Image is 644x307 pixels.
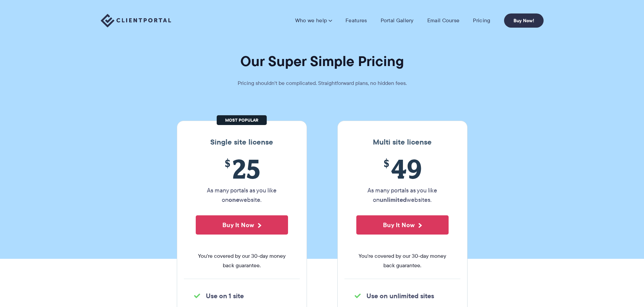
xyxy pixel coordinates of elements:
span: 25 [196,153,288,184]
strong: Use on unlimited sites [366,291,434,301]
h3: Multi site license [344,138,460,147]
a: Who we help [295,17,332,24]
a: Buy Now! [504,13,544,28]
p: Pricing shouldn't be complicated. Straightforward plans, no hidden fees. [221,79,424,88]
h3: Single site license [184,138,300,147]
strong: unlimited [380,195,407,204]
a: Pricing [473,17,490,24]
a: Features [345,17,367,24]
button: Buy It Now [196,215,288,235]
strong: Use on 1 site [206,291,244,301]
p: As many portals as you like on website. [196,186,288,205]
button: Buy It Now [356,215,449,235]
a: Portal Gallery [381,17,414,24]
span: You're covered by our 30-day money back guarantee. [196,251,288,270]
span: 49 [356,153,449,184]
span: You're covered by our 30-day money back guarantee. [356,251,449,270]
p: As many portals as you like on websites. [356,186,449,205]
strong: one [229,195,239,204]
a: Email Course [427,17,460,24]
